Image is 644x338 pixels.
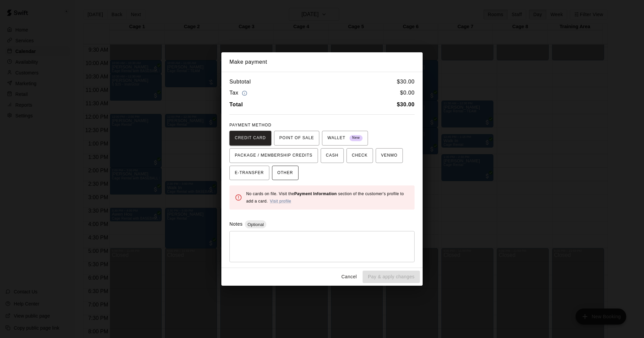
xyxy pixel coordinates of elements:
[346,148,373,163] button: CHECK
[322,131,368,146] button: WALLET New
[274,131,319,146] button: POINT OF SALE
[350,133,363,143] span: New
[277,168,293,178] span: OTHER
[397,77,415,86] h6: $ 30.00
[235,168,264,178] span: E-TRANSFER
[229,221,243,227] label: Notes
[400,89,415,98] h6: $ 0.00
[235,150,313,161] span: PACKAGE / MEMBERSHIP CREDITS
[272,166,299,180] button: OTHER
[221,52,423,72] h2: Make payment
[229,123,271,127] span: PAYMENT METHOD
[270,199,291,204] a: Visit profile
[229,131,271,146] button: CREDIT CARD
[352,150,368,161] span: CHECK
[229,102,243,107] b: Total
[235,133,266,144] span: CREDIT CARD
[381,150,397,161] span: VENMO
[397,102,415,107] b: $ 30.00
[321,148,344,163] button: CASH
[279,133,314,144] span: POINT OF SALE
[229,77,251,86] h6: Subtotal
[246,191,404,204] span: No cards on file. Visit the section of the customer's profile to add a card.
[376,148,403,163] button: VENMO
[326,150,338,161] span: CASH
[229,89,249,98] h6: Tax
[229,148,318,163] button: PACKAGE / MEMBERSHIP CREDITS
[327,133,363,144] span: WALLET
[338,271,360,283] button: Cancel
[245,222,266,227] span: Optional
[229,166,269,180] button: E-TRANSFER
[294,191,337,196] b: Payment Information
